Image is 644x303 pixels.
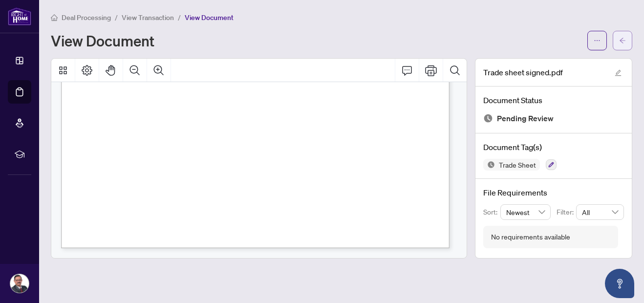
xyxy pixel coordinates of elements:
[8,7,31,25] img: logo
[51,14,58,21] span: home
[497,112,554,125] span: Pending Review
[582,205,618,219] span: All
[483,159,495,171] img: Status Icon
[619,37,626,44] span: arrow-left
[615,69,622,76] span: edit
[178,12,181,23] li: /
[605,269,634,298] button: Open asap
[506,205,545,219] span: Newest
[557,207,576,217] p: Filter:
[483,141,624,153] h4: Document Tag(s)
[483,66,563,78] span: Trade sheet signed.pdf
[115,12,118,23] li: /
[495,161,540,168] span: Trade Sheet
[491,232,570,242] div: No requirements available
[185,13,234,22] span: View Document
[483,113,493,123] img: Document Status
[483,94,624,106] h4: Document Status
[10,274,29,293] img: Profile Icon
[62,13,111,22] span: Deal Processing
[483,207,500,217] p: Sort:
[122,13,174,22] span: View Transaction
[483,187,624,198] h4: File Requirements
[51,33,154,48] h1: View Document
[594,37,601,44] span: ellipsis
